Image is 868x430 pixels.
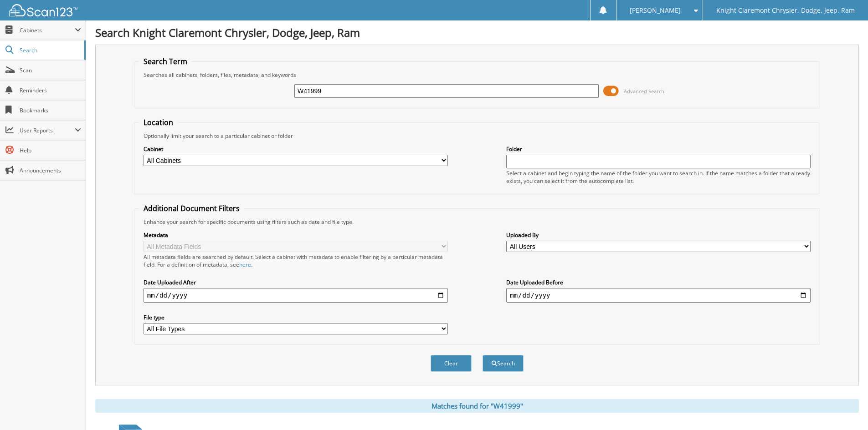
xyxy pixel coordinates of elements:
label: Date Uploaded After [144,278,448,286]
legend: Additional Document Filters [139,203,244,213]
div: Enhance your search for specific documents using filters such as date and file type. [139,218,815,226]
span: Scan [20,66,81,74]
button: Clear [431,355,472,372]
legend: Location [139,117,178,127]
h1: Search Knight Claremont Chrysler, Dodge, Jeep, Ram [95,25,859,40]
span: Search [20,46,80,54]
div: Select a cabinet and begin typing the name of the folder you want to search in. If the name match... [506,169,811,185]
label: Uploaded By [506,231,811,239]
span: Announcements [20,167,81,174]
legend: Search Term [139,56,192,66]
span: Reminders [20,86,81,94]
input: end [506,288,811,303]
span: Cabinets [20,26,75,34]
span: User Reports [20,126,75,134]
div: Matches found for "W41999" [95,399,859,413]
label: File type [144,314,448,321]
div: Optionally limit your search to a particular cabinet or folder [139,132,815,140]
label: Metadata [144,231,448,239]
label: Date Uploaded Before [506,278,811,286]
span: Help [20,147,81,154]
span: Bookmarks [20,106,81,114]
span: Knight Claremont Chrysler, Dodge, Jeep, Ram [716,8,855,13]
label: Folder [506,145,811,153]
a: here [239,261,251,268]
input: start [144,288,448,303]
label: Cabinet [144,145,448,153]
div: Searches all cabinets, folders, files, metadata, and keywords [139,71,815,79]
button: Search [483,355,524,372]
div: All metadata fields are searched by default. Select a cabinet with metadata to enable filtering b... [144,253,448,268]
img: scan123-logo-white.svg [9,4,77,16]
span: [PERSON_NAME] [630,8,681,13]
span: Advanced Search [624,88,664,95]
